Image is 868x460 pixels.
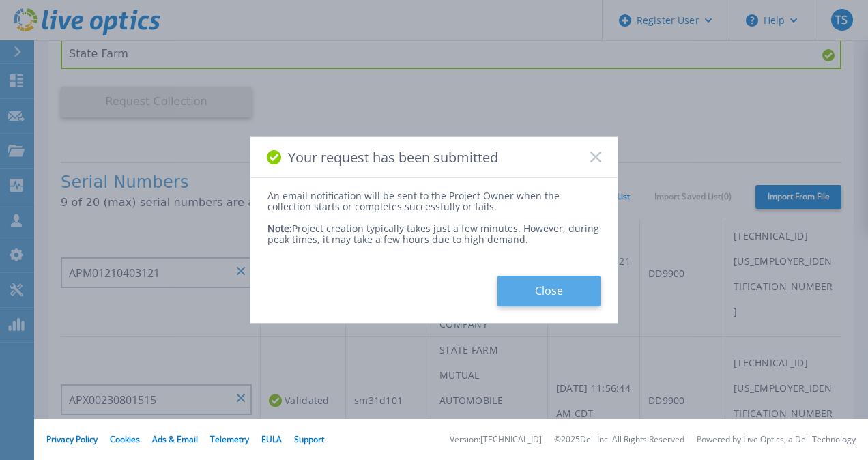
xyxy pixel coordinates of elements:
li: © 2025 Dell Inc. All Rights Reserved [554,435,684,444]
a: EULA [261,433,282,445]
div: An email notification will be sent to the Project Owner when the collection starts or completes s... [267,190,601,212]
a: Privacy Policy [46,433,98,445]
span: Your request has been submitted [288,149,498,165]
button: Close [497,276,601,306]
a: Ads & Email [152,433,198,445]
a: Support [294,433,324,445]
a: Cookies [110,433,140,445]
div: Project creation typically takes just a few minutes. However, during peak times, it may take a fe... [267,212,601,245]
li: Version: [TECHNICAL_ID] [450,435,542,444]
li: Powered by Live Optics, a Dell Technology [697,435,856,444]
span: Note: [267,222,292,235]
a: Telemetry [210,433,249,445]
